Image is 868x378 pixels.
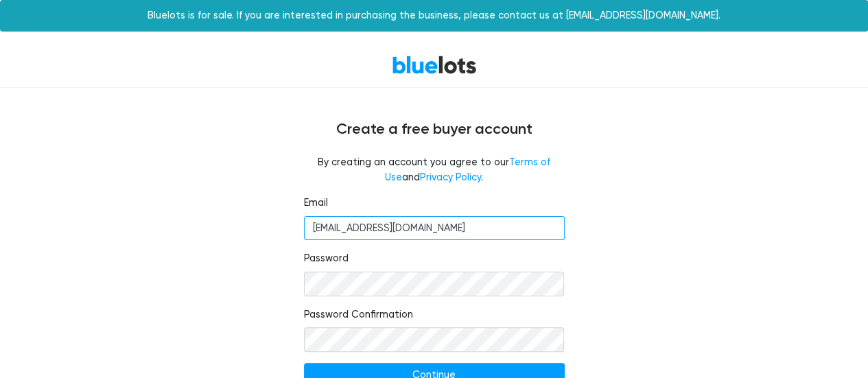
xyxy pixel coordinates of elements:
label: Password [304,251,349,266]
a: Privacy Policy [420,172,481,183]
h4: Create a free buyer account [23,121,846,139]
fieldset: By creating an account you agree to our and . [304,155,565,185]
label: Password Confirmation [304,307,413,322]
input: Email [304,216,565,241]
a: BlueLots [392,55,477,75]
label: Email [304,196,328,211]
a: Terms of Use [385,156,550,183]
